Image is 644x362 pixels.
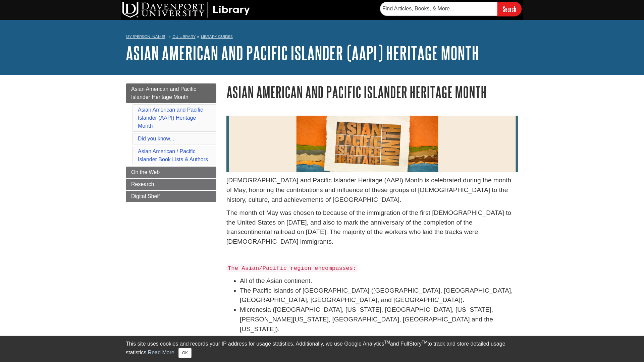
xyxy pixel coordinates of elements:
[131,169,160,175] span: On the Web
[380,2,497,16] input: Find Articles, Books, & More...
[122,2,250,18] img: DU Library
[226,208,518,247] p: The month of May was chosen to because of the immigration of the first [DEMOGRAPHIC_DATA] to the ...
[126,83,216,202] div: Guide Page Menu
[226,264,358,272] code: The Asian/Pacific region encompasses:
[126,191,216,202] a: Digital Shelf
[131,86,196,100] span: Asian American and Pacific Islander Heritage Month
[126,34,165,40] a: My [PERSON_NAME]
[226,116,518,173] img: banner
[178,348,192,358] button: Close
[126,32,518,43] nav: breadcrumb
[126,43,479,63] a: Asian American and Pacific Islander (AAPI) Heritage Month
[131,181,154,187] span: Research
[380,2,522,16] form: Searches DU Library's articles, books, and more
[126,179,216,190] a: Research
[240,305,518,334] li: Micronesia ([GEOGRAPHIC_DATA], [US_STATE], [GEOGRAPHIC_DATA], [US_STATE], [PERSON_NAME][US_STATE]...
[497,2,522,16] input: Search
[240,286,518,305] li: The Pacific islands of [GEOGRAPHIC_DATA] ([GEOGRAPHIC_DATA], [GEOGRAPHIC_DATA], [GEOGRAPHIC_DATA]...
[138,148,208,162] a: Asian American / Pacific Islander Book Lists & Authors
[126,83,216,103] a: Asian American and Pacific Islander Heritage Month
[422,340,427,345] sup: TM
[138,107,203,129] a: Asian American and Pacific Islander (AAPI) Heritage Month
[131,193,160,199] span: Digital Shelf
[126,167,216,178] a: On the Web
[138,136,174,141] a: Did you know...
[148,350,174,355] a: Read More
[172,34,196,39] a: DU Library
[226,83,518,101] h1: Asian American and Pacific Islander Heritage Month
[201,34,233,39] a: Library Guides
[384,340,390,345] sup: TM
[226,176,518,204] p: [DEMOGRAPHIC_DATA] and Pacific Islander Heritage (AAPI) Month is celebrated during the month of M...
[126,340,518,358] div: This site uses cookies and records your IP address for usage statistics. Additionally, we use Goo...
[240,276,518,286] li: All of the Asian continent.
